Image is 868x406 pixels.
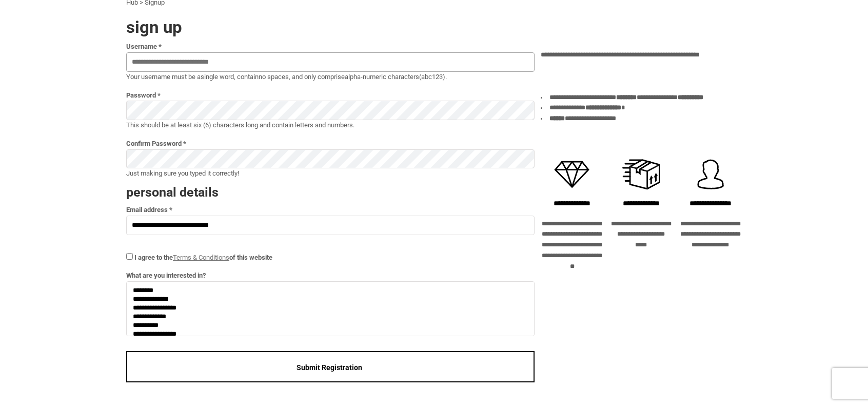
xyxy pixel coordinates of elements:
[173,254,229,261] a: Terms & Conditions
[126,253,133,260] input: I agree to theTerms & Conditionsof this website
[126,41,535,52] label: Username
[297,363,362,372] span: Submit Registration
[126,269,535,281] label: What are you interested in?
[126,18,535,35] h2: Sign Up
[126,168,535,179] p: Just making sure you typed it correctly!
[259,73,289,81] b: no spaces
[126,120,535,131] p: This should be at least six (6) characters long and contain letters and numbers.
[126,72,535,83] p: Your username must be a , contain , and only comprise (abc123).
[126,204,535,216] label: Email address
[134,254,272,261] span: I agree to the of this website
[201,73,234,81] b: single word
[126,186,535,199] h3: Personal Details
[126,89,535,101] label: Password
[345,73,419,81] b: alpha-numeric characters
[126,138,535,149] label: Confirm Password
